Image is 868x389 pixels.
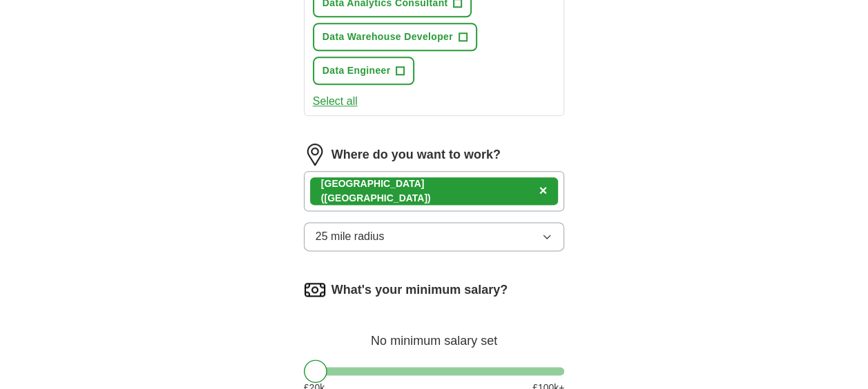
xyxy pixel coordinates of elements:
[313,23,477,51] button: Data Warehouse Developer
[304,317,565,350] div: No minimum salary set
[322,63,391,78] span: Data Engineer
[321,192,431,203] span: ([GEOGRAPHIC_DATA])
[304,279,326,301] img: salary.png
[313,57,415,85] button: Data Engineer
[539,183,548,198] span: ×
[331,281,508,299] label: What's your minimum salary?
[313,93,358,110] button: Select all
[304,143,326,166] img: location.png
[322,30,453,44] span: Data Warehouse Developer
[316,228,385,245] span: 25 mile radius
[539,181,548,201] button: ×
[304,222,565,251] button: 25 mile radius
[321,178,425,189] strong: [GEOGRAPHIC_DATA]
[331,146,501,164] label: Where do you want to work?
